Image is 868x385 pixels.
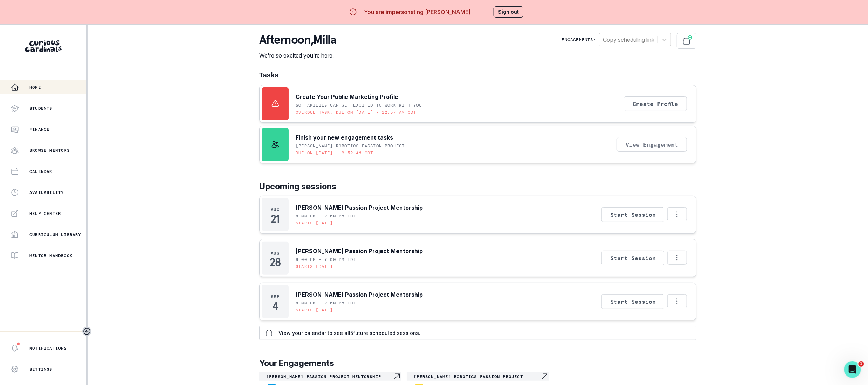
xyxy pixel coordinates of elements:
button: Start Session [601,251,664,265]
button: Create Profile [624,96,687,111]
p: Starts [DATE] [296,220,333,226]
p: 8:00 PM - 9:00 PM EDT [296,300,356,306]
p: Finish your new engagement tasks [296,133,393,142]
svg: Navigate to engagement page [393,372,401,381]
button: Toggle sidebar [82,327,91,336]
p: [PERSON_NAME] Passion Project Mentorship [296,247,423,255]
p: Curriculum Library [29,232,81,237]
p: 8:00 PM - 9:00 PM EDT [296,213,356,219]
p: Aug [271,250,280,256]
button: Schedule Sessions [677,33,696,49]
p: 4 [272,302,278,309]
p: View your calendar to see all 5 future scheduled sessions. [278,330,420,336]
p: You are impersonating [PERSON_NAME] [364,8,471,16]
p: Starts [DATE] [296,264,333,269]
p: [PERSON_NAME] Robotics Passion Project [296,143,405,149]
button: Sign out [494,6,523,18]
button: Options [667,207,687,221]
p: 8:00 PM - 9:00 PM EDT [296,257,356,262]
p: Students [29,106,53,111]
button: Options [667,251,687,265]
p: Home [29,85,41,90]
p: [PERSON_NAME] Passion Project Mentorship [266,374,393,379]
p: Availability [29,190,64,195]
button: Start Session [601,294,664,309]
p: Notifications [29,345,67,351]
p: Calendar [29,169,53,174]
p: Mentor Handbook [29,253,73,258]
span: 1 [859,361,864,367]
p: [PERSON_NAME] Passion Project Mentorship [296,203,423,212]
p: Help Center [29,211,61,216]
p: Your Engagements [259,357,696,370]
p: [PERSON_NAME] Robotics Passion Project [414,374,540,379]
p: Due on [DATE] • 9:59 AM CDT [296,150,373,156]
p: Create Your Public Marketing Profile [296,93,398,101]
p: Upcoming sessions [259,180,696,193]
p: We're so excited you're here. [259,51,336,60]
p: Browse Mentors [29,148,70,153]
p: Engagements: [562,37,596,42]
p: Starts [DATE] [296,307,333,313]
h1: Tasks [259,71,696,79]
p: SO FAMILIES CAN GET EXCITED TO WORK WITH YOU [296,102,422,108]
button: Options [667,294,687,308]
button: Start Session [601,207,664,222]
svg: Navigate to engagement page [540,372,549,381]
p: Sep [271,294,280,299]
p: [PERSON_NAME] Passion Project Mentorship [296,290,423,299]
p: Finance [29,127,49,132]
img: Curious Cardinals Logo [25,40,62,52]
p: 28 [270,259,280,266]
p: Overdue task: Due on [DATE] • 12:57 AM CDT [296,109,416,115]
p: Aug [271,207,280,212]
p: 21 [271,215,280,222]
iframe: Intercom live chat [844,361,861,378]
button: View Engagement [617,137,687,152]
p: Settings [29,366,53,372]
p: afternoon , Milla [259,33,336,47]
